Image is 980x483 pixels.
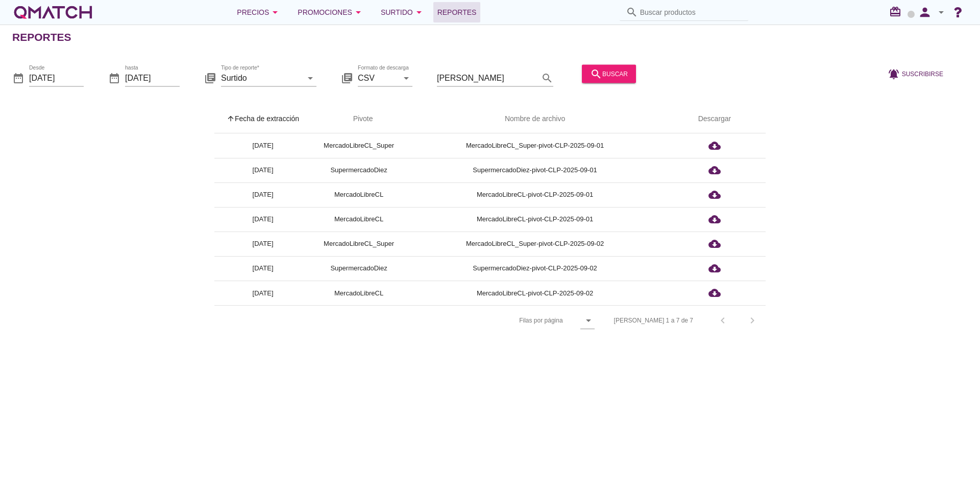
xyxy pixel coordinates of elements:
[417,306,594,335] div: Filas por página
[406,256,664,281] td: SupermercadoDiez-pivot-CLP-2025-09-02
[640,4,742,20] input: Buscar productos
[289,2,373,22] button: Promociones
[269,6,281,18] i: arrow_drop_down
[935,6,947,18] i: arrow_drop_down
[214,232,311,256] td: [DATE]
[381,6,425,18] div: Surtido
[590,67,602,80] i: search
[12,29,71,45] h2: Reportes
[708,213,721,225] i: cloud_download
[358,70,398,86] input: Formato de descarga
[304,72,316,84] i: arrow_drop_down
[708,164,721,176] i: cloud_download
[708,140,721,152] i: cloud_download
[889,6,905,18] i: redeem
[582,314,595,327] i: arrow_drop_down
[214,105,311,133] th: Fecha de extracción: Sorted ascending. Activate to sort descending.
[664,105,766,133] th: Descargar: Not sorted.
[406,158,664,182] td: SupermercadoDiez-pivot-CLP-2025-09-01
[29,70,84,86] input: Desde
[214,207,311,232] td: [DATE]
[214,182,311,207] td: [DATE]
[582,64,636,83] button: buscar
[229,2,289,22] button: Precios
[915,5,935,19] i: person
[12,2,94,22] a: white-qmatch-logo
[902,69,943,78] span: Suscribirse
[413,6,425,18] i: arrow_drop_down
[406,133,664,158] td: MercadoLibreCL_Super-pivot-CLP-2025-09-01
[352,6,364,18] i: arrow_drop_down
[311,281,406,305] td: MercadoLibreCL
[311,133,406,158] td: MercadoLibreCL_Super
[708,189,721,201] i: cloud_download
[311,182,406,207] td: MercadoLibreCL
[214,133,311,158] td: [DATE]
[708,287,721,299] i: cloud_download
[590,67,628,80] div: buscar
[125,70,180,86] input: hasta
[879,64,951,83] button: Suscribirse
[708,262,721,274] i: cloud_download
[214,256,311,281] td: [DATE]
[437,70,539,86] input: Filtrar por texto
[406,281,664,305] td: MercadoLibreCL-pivot-CLP-2025-09-02
[400,72,412,84] i: arrow_drop_down
[406,105,664,133] th: Nombre de archivo: Not sorted.
[406,182,664,207] td: MercadoLibreCL-pivot-CLP-2025-09-01
[311,105,406,133] th: Pivote: Not sorted. Activate to sort ascending.
[614,316,693,325] div: [PERSON_NAME] 1 a 7 de 7
[341,72,353,84] i: library_books
[311,158,406,182] td: SupermercadoDiez
[227,114,235,123] i: arrow_upward
[12,72,24,84] i: date_range
[214,281,311,305] td: [DATE]
[311,232,406,256] td: MercadoLibreCL_Super
[237,6,281,18] div: Precios
[406,207,664,232] td: MercadoLibreCL-pivot-CLP-2025-09-01
[311,256,406,281] td: SupermercadoDiez
[298,6,364,18] div: Promociones
[888,67,902,80] i: notifications_active
[437,6,477,18] span: Reportes
[108,72,120,84] i: date_range
[626,6,638,18] i: search
[406,232,664,256] td: MercadoLibreCL_Super-pivot-CLP-2025-09-02
[433,2,481,22] a: Reportes
[204,72,216,84] i: library_books
[708,238,721,250] i: cloud_download
[373,2,433,22] button: Surtido
[214,158,311,182] td: [DATE]
[541,72,553,84] i: search
[311,207,406,232] td: MercadoLibreCL
[221,70,302,86] input: Tipo de reporte*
